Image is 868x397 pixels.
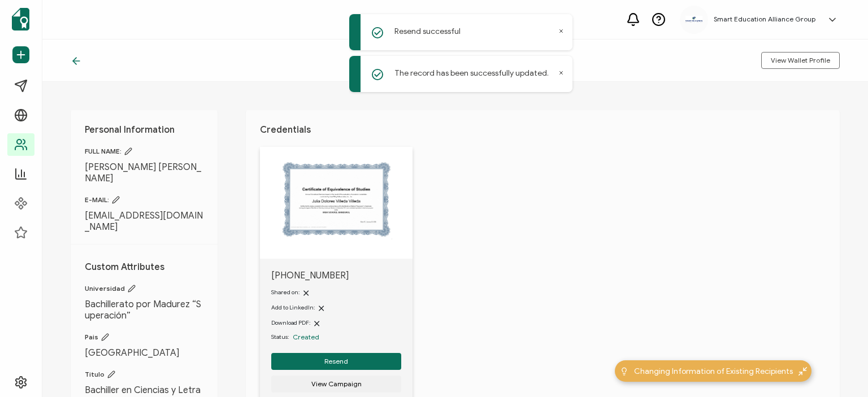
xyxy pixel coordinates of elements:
span: Changing Information of Existing Recipients [634,365,793,377]
p: The record has been successfully updated. [394,67,549,79]
button: View Campaign [271,376,401,392]
iframe: Chat Widget [680,270,868,397]
h1: Custom Attributes [85,261,203,273]
span: FULL NAME: [85,147,203,156]
span: View Wallet Profile [771,57,830,64]
span: Pais [85,333,203,342]
span: Bachillerato por Madurez “Superación” [85,299,203,321]
p: Resend successful [394,25,461,37]
button: View Wallet Profile [761,52,840,69]
span: [PERSON_NAME] [PERSON_NAME]​ [85,162,203,184]
span: Shared on: [271,289,300,296]
span: Status: [271,333,289,342]
h1: Personal Information [85,124,203,136]
span: [EMAIL_ADDRESS][DOMAIN_NAME] [85,210,203,233]
img: sertifier-logomark-colored.svg [12,8,29,30]
h5: Smart Education Alliance Group [714,15,815,23]
span: Resend [324,358,348,365]
span: Universidad [85,284,203,293]
span: [PHONE_NUMBER]​ [271,270,401,281]
span: Titulo [85,370,203,379]
span: Download PDF: [271,319,310,326]
img: 111c7b32-d500-4ce1-86d1-718dc6ccd280.jpg [685,16,702,23]
span: Created [293,333,319,341]
h1: Credentials [260,124,826,136]
button: Resend [271,353,401,370]
span: View Campaign [311,381,362,387]
span: E-MAIL: [85,195,203,204]
span: [GEOGRAPHIC_DATA] [85,347,203,359]
span: Add to LinkedIn: [271,304,315,311]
